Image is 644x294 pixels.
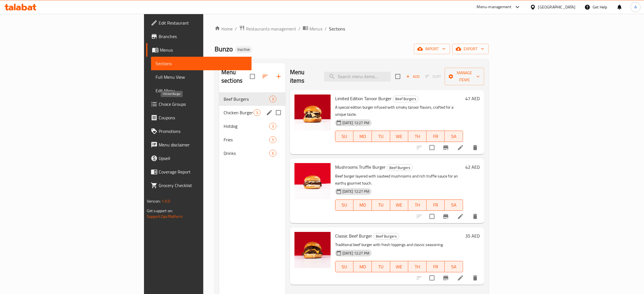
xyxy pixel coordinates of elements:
div: Fries [224,136,269,143]
span: Get support on: [147,207,173,214]
button: TU [372,131,390,142]
span: MO [356,132,370,141]
span: Sections [156,60,247,67]
span: Chicken Burger [224,109,254,116]
button: Branch-specific-item [439,271,453,285]
div: Hotdog3 [219,119,285,133]
a: Menus [146,43,252,57]
a: Edit Menu [151,84,252,97]
span: SU [338,263,352,271]
span: WE [392,201,406,209]
span: Sections [329,25,345,32]
span: Edit Restaurant [159,19,247,26]
li: / [325,25,327,32]
a: Coupons [146,111,252,124]
a: Upsell [146,152,252,165]
span: Restaurants management [246,25,296,32]
div: Beef Burgers [387,164,413,171]
span: A [634,4,637,10]
button: import [414,44,450,54]
button: TH [408,131,427,142]
span: Coverage Report [159,168,247,175]
span: Branches [159,33,247,40]
span: Beef Burgers [224,96,269,102]
span: TU [374,132,388,141]
div: Menu-management [477,4,512,10]
span: SU [338,201,352,209]
button: SU [335,261,354,272]
span: Mushrooms Truffle Burger [335,163,386,171]
div: items [269,123,276,130]
button: SU [335,199,354,211]
span: Promotions [159,128,247,135]
h6: 42 AED [465,163,480,171]
button: Branch-specific-item [439,141,453,154]
span: Upsell [159,155,247,162]
button: TH [408,261,427,272]
span: Beef Burgers [393,96,418,102]
span: FR [429,263,443,271]
button: WE [390,261,409,272]
span: Choice Groups [159,101,247,107]
button: MO [353,261,372,272]
a: Full Menu View [151,70,252,84]
button: WE [390,131,409,142]
div: items [254,109,261,116]
nav: breadcrumb [215,25,489,32]
div: [GEOGRAPHIC_DATA] [538,4,575,10]
img: Limited Edition Tanoor Burger [294,95,331,131]
a: Menus [303,25,322,32]
h2: Menu items [290,68,318,85]
div: Drinks6 [219,146,285,160]
span: Drinks [224,150,269,157]
div: items [269,150,276,157]
a: Edit Restaurant [146,16,252,30]
div: Hotdog [224,123,269,130]
a: Branches [146,30,252,43]
button: Add section [272,70,285,83]
span: TU [374,201,388,209]
span: Select to update [426,210,438,222]
span: Add [405,73,420,80]
span: Select section [392,71,404,82]
a: Restaurants management [239,25,296,32]
button: TU [372,199,390,211]
div: Fries5 [219,133,285,146]
button: delete [468,271,482,285]
a: Edit menu item [457,275,464,281]
span: 3 [270,124,276,129]
h6: 47 AED [465,95,480,102]
a: Promotions [146,124,252,138]
nav: Menu sections [219,90,285,162]
span: SU [338,132,352,141]
span: Manage items [449,69,480,84]
button: Manage items [445,68,484,85]
span: 3 [270,96,276,102]
span: Menus [309,25,322,32]
div: items [269,96,276,102]
button: SU [335,131,354,142]
span: TH [411,201,424,209]
span: Select all sections [246,71,258,82]
span: SA [447,201,461,209]
button: SA [445,261,463,272]
span: Select to update [426,142,438,153]
span: [DATE] 12:27 PM [340,251,372,256]
span: TH [411,132,424,141]
li: / [298,25,300,32]
button: Branch-specific-item [439,210,453,223]
span: FR [429,132,443,141]
span: Select to update [426,272,438,284]
span: FR [429,201,443,209]
button: edit [265,108,274,117]
span: SA [447,132,461,141]
div: Beef Burgers [373,233,399,240]
span: MO [356,201,370,209]
span: Limited Edition Tanoor Burger [335,94,392,103]
span: [DATE] 12:27 PM [340,120,372,126]
span: Menu disclaimer [159,141,247,148]
button: Add [404,72,422,81]
span: Grocery Checklist [159,182,247,189]
span: Sort sections [258,70,272,83]
button: TH [408,199,427,211]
